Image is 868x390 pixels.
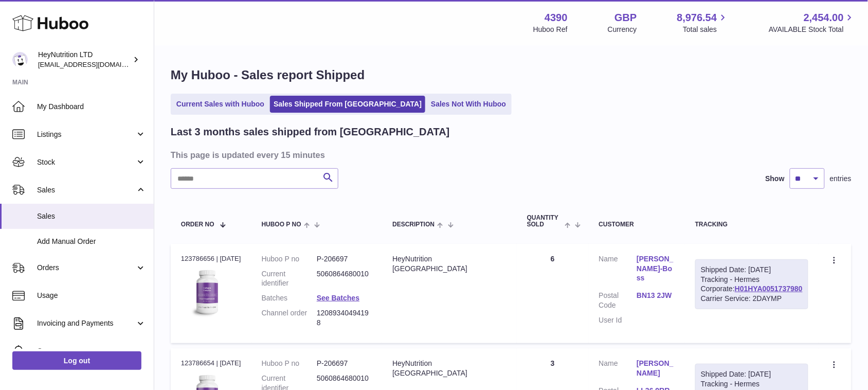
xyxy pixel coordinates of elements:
dd: 5060864680010 [317,269,372,289]
div: Shipped Date: [DATE] [701,369,803,379]
strong: GBP [614,11,637,25]
a: See Batches [317,294,359,302]
span: Quantity Sold [527,215,562,228]
div: Carrier Service: 2DAYMP [701,294,803,304]
h1: My Huboo - Sales report Shipped [171,67,852,83]
span: My Dashboard [37,102,146,112]
div: Tracking - Hermes Corporate: [695,259,808,310]
span: Add Manual Order [37,237,146,246]
a: Current Sales with Huboo [173,96,268,113]
span: Usage [37,291,146,300]
span: Orders [37,263,135,273]
div: HeyNutrition LTD [38,50,131,69]
dt: Postal Code [599,291,637,310]
div: Currency [608,25,637,34]
a: BN13 2JW [637,291,675,300]
dt: Current identifier [262,269,317,289]
h2: Last 3 months sales shipped from [GEOGRAPHIC_DATA] [171,125,450,139]
a: 8,976.54 Total sales [677,11,729,34]
td: 6 [517,244,589,343]
a: [PERSON_NAME]-Boss [637,254,675,283]
dt: Channel order [262,308,317,328]
dt: User Id [599,315,637,325]
div: HeyNutrition [GEOGRAPHIC_DATA] [392,359,507,378]
span: 2,454.00 [804,11,844,25]
div: HeyNutrition [GEOGRAPHIC_DATA] [392,254,507,274]
a: Sales Shipped From [GEOGRAPHIC_DATA] [270,96,425,113]
dt: Name [599,254,637,286]
strong: 4390 [545,11,568,25]
span: Sales [37,185,135,195]
div: 123786656 | [DATE] [181,254,241,263]
dt: Batches [262,293,317,303]
a: [PERSON_NAME] [637,359,675,378]
div: Huboo Ref [533,25,568,34]
div: Customer [599,221,675,228]
span: Invoicing and Payments [37,318,135,328]
span: Total sales [683,25,729,34]
span: Cases [37,346,146,356]
span: Description [392,221,435,228]
dd: 12089340494198 [317,308,372,328]
span: entries [830,174,852,184]
span: 8,976.54 [677,11,717,25]
div: Shipped Date: [DATE] [701,265,803,275]
span: Stock [37,157,135,167]
img: 43901725567622.jpeg [181,267,232,318]
span: Huboo P no [262,221,301,228]
img: info@heynutrition.com [12,52,28,67]
dt: Huboo P no [262,254,317,264]
a: Sales Not With Huboo [427,96,510,113]
span: Listings [37,130,135,139]
a: 2,454.00 AVAILABLE Stock Total [769,11,856,34]
a: Log out [12,351,141,370]
h3: This page is updated every 15 minutes [171,149,849,161]
div: Tracking [695,221,808,228]
span: AVAILABLE Stock Total [769,25,856,34]
a: H01HYA0051737980 [735,285,803,293]
div: 123786654 | [DATE] [181,359,241,368]
dd: P-206697 [317,254,372,264]
dd: P-206697 [317,359,372,368]
label: Show [766,174,785,184]
span: [EMAIL_ADDRESS][DOMAIN_NAME] [38,60,151,68]
span: Sales [37,211,146,221]
dt: Huboo P no [262,359,317,368]
span: Order No [181,221,214,228]
dt: Name [599,359,637,381]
